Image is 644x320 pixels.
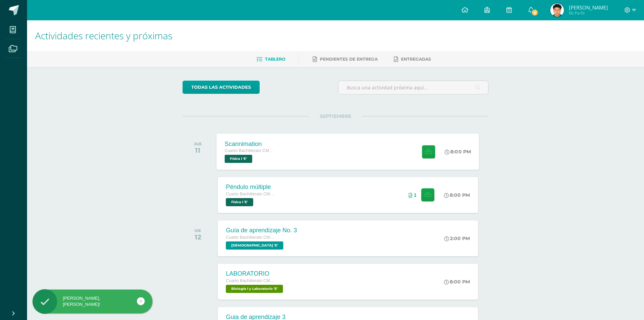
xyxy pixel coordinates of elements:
[226,285,283,293] span: Biología I y Laboratorio 'E'
[225,148,276,153] span: Cuarto Bachillerato CMP Bachillerato en CCLL con Orientación en Computación
[226,270,285,277] div: LABORATORIO
[32,295,152,307] div: [PERSON_NAME], [PERSON_NAME]!
[531,9,539,16] span: 6
[225,155,253,163] span: Física I 'E'
[320,57,378,62] span: Pendientes de entrega
[550,3,564,17] img: e9d91ea00b48b57708557aa0828f96c6.png
[226,227,297,234] div: Guía de aprendizaje No. 3
[183,81,260,94] a: todas las Actividades
[226,184,277,191] div: Péndulo múltiple
[225,140,276,147] div: Scannimation
[409,192,416,198] div: Archivos entregados
[313,54,378,65] a: Pendientes de entrega
[35,29,172,42] span: Actividades recientes y próximas
[444,235,470,241] div: 2:00 PM
[338,81,488,94] input: Busca una actividad próxima aquí...
[309,113,362,119] span: SEPTIEMBRE
[257,54,285,65] a: Tablero
[444,192,470,198] div: 8:00 PM
[414,192,416,198] span: 1
[394,54,431,65] a: Entregadas
[444,279,470,285] div: 8:00 PM
[226,235,277,240] span: Cuarto Bachillerato CMP Bachillerato en CCLL con Orientación en Computación
[226,278,277,283] span: Cuarto Bachillerato CMP Bachillerato en CCLL con Orientación en Computación
[226,241,283,250] span: Biblia 'E'
[265,57,285,62] span: Tablero
[194,233,201,241] div: 12
[401,57,431,62] span: Entregadas
[569,4,608,11] span: [PERSON_NAME]
[226,198,253,206] span: Física I 'E'
[194,146,202,154] div: 11
[194,142,202,146] div: JUE
[569,10,608,16] span: Mi Perfil
[445,149,471,155] div: 8:00 PM
[226,192,277,196] span: Cuarto Bachillerato CMP Bachillerato en CCLL con Orientación en Computación
[194,228,201,233] div: VIE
